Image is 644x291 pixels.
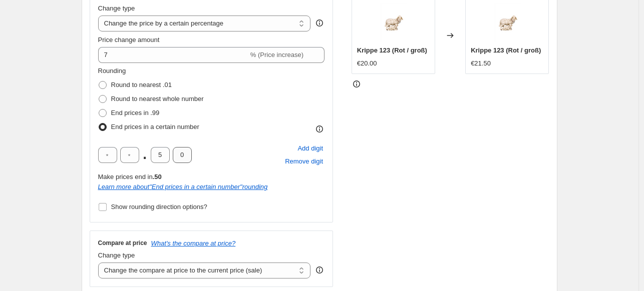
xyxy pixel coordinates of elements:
div: help [314,18,325,28]
div: €20.00 [357,58,377,68]
input: ﹡ [98,147,117,163]
span: End prices in a certain number [111,123,199,130]
span: Show rounding direction options? [111,203,207,210]
input: ﹡ [151,147,170,163]
span: Change type [98,251,135,259]
input: -15 [98,47,248,63]
span: Make prices end in [98,173,162,180]
img: 17_80x.png [487,2,527,42]
a: Learn more about"End prices in a certain number"rounding [98,183,268,190]
span: Round to nearest .01 [111,81,172,88]
span: % (Price increase) [250,51,303,58]
span: . [142,147,148,163]
span: Krippe 123 (Rot / groß) [357,46,427,54]
button: Add placeholder [296,142,325,155]
span: Add digit [297,143,323,153]
span: Price change amount [98,36,160,43]
button: What's the compare at price? [151,239,236,247]
input: ﹡ [120,147,139,163]
span: Change type [98,4,135,12]
input: ﹡ [173,147,192,163]
span: Round to nearest whole number [111,95,204,102]
img: 17_80x.png [373,2,413,42]
div: help [314,265,325,275]
span: Remove digit [285,156,323,166]
div: €21.50 [471,58,491,68]
b: .50 [153,173,162,180]
span: Krippe 123 (Rot / groß) [471,46,541,54]
span: Rounding [98,67,126,74]
button: Remove placeholder [283,155,325,168]
i: Learn more about " End prices in a certain number " rounding [98,183,268,190]
span: End prices in .99 [111,109,160,116]
h3: Compare at price [98,239,147,247]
